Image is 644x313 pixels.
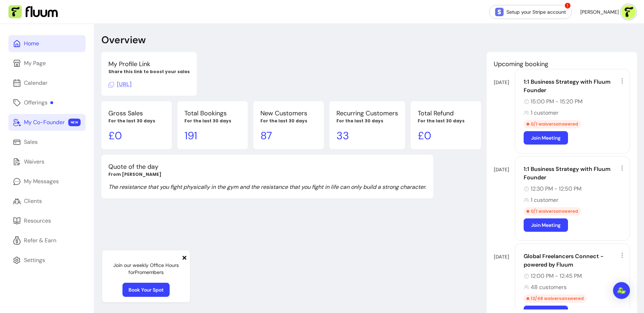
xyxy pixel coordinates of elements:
a: Waivers [8,153,86,170]
p: My Profile Link [108,59,190,69]
span: ! [564,2,571,9]
p: Quote of the day [108,162,426,172]
p: Overview [101,34,146,46]
div: Global Freelancers Connect - powered by Fluum [524,252,625,269]
div: Settings [24,256,45,264]
a: Join Meeting [524,131,568,145]
a: Calendar [8,75,86,91]
div: 0 / 1 waivers answered [524,120,581,128]
div: [DATE] [494,79,515,86]
p: For the last 30 days [260,118,317,124]
p: For the last 30 days [184,118,241,124]
p: 191 [184,129,241,142]
a: Settings [8,252,86,269]
div: 15:00 PM - 15:20 PM [524,97,625,106]
div: Home [24,39,39,48]
div: 12:00 PM - 12:45 PM [524,272,625,280]
div: Waivers [24,158,44,166]
p: For the last 30 days [336,118,398,124]
div: Open Intercom Messenger [613,282,630,299]
p: Share this link to boost your sales [108,69,190,75]
p: Recurring Customers [336,108,398,118]
a: Home [8,35,86,52]
div: Sales [24,138,38,146]
a: Book Your Spot [122,283,170,297]
div: Refer & Earn [24,236,56,245]
div: 0 / 1 waivers answered [524,207,581,216]
p: For the last 30 days [418,118,474,124]
a: Setup your Stripe account [489,5,572,19]
p: Gross Sales [108,108,165,118]
p: 33 [336,129,398,142]
div: [DATE] [494,166,515,173]
div: 1 customer [524,109,625,117]
div: Clients [24,197,42,205]
div: Calendar [24,79,48,87]
p: For the last 30 days [108,118,165,124]
p: £ 0 [108,129,165,142]
span: [PERSON_NAME] [580,8,619,15]
div: 48 customers [524,283,625,292]
div: Offerings [24,98,53,107]
span: NEW [68,119,81,126]
div: 1:1 Business Strategy with Fluum Founder [524,78,625,95]
div: 1 customer [524,196,625,204]
p: Total Refund [418,108,474,118]
span: Click to copy [108,81,132,88]
img: Stripe Icon [495,8,504,16]
button: avatar[PERSON_NAME] [580,5,636,19]
a: My Co-Founder NEW [8,114,86,131]
a: My Messages [8,173,86,190]
p: From [PERSON_NAME] [108,172,426,177]
div: My Page [24,59,46,68]
a: My Page [8,55,86,72]
div: 12:30 PM - 12:50 PM [524,185,625,193]
p: The resistance that you fight physically in the gym and the resistance that you fight in life can... [108,183,426,191]
a: Clients [8,193,86,210]
a: Sales [8,134,86,151]
div: 12 / 48 waivers answered [524,294,587,303]
a: Resources [8,212,86,229]
a: Refer & Earn [8,232,86,249]
div: My Co-Founder [24,118,65,127]
p: Upcoming booking [494,59,630,69]
p: Total Bookings [184,108,241,118]
p: £ 0 [418,129,474,142]
div: 1:1 Business Strategy with Fluum Founder [524,165,625,182]
img: avatar [621,5,636,19]
a: Join Meeting [524,218,568,232]
p: New Customers [260,108,317,118]
div: My Messages [24,177,59,186]
div: [DATE] [494,253,515,260]
p: 87 [260,129,317,142]
p: Join our weekly Office Hours for Pro members [108,262,184,276]
img: Fluum Logo [8,5,58,19]
div: Resources [24,217,51,225]
a: Offerings [8,94,86,111]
